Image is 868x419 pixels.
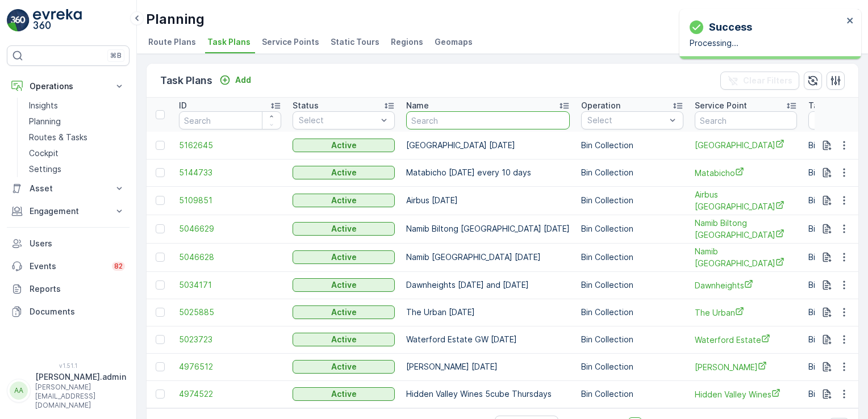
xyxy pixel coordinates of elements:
div: Toggle Row Selected [156,335,165,344]
a: 5034171 [179,279,281,291]
button: Active [293,278,395,292]
button: Active [293,360,395,374]
p: [PERSON_NAME] [DATE] [406,361,570,372]
p: Bin Collection [581,279,683,291]
a: 5046629 [179,223,281,234]
p: Settings [29,164,61,175]
a: Matabicho [695,167,797,179]
div: Toggle Row Selected [156,224,165,233]
button: AA[PERSON_NAME].admin[PERSON_NAME][EMAIL_ADDRESS][DOMAIN_NAME] [7,371,130,410]
a: Waterford Estate [695,334,797,346]
p: ID [179,100,187,111]
a: 5046628 [179,252,281,263]
p: Bin Collection [581,334,683,345]
img: logo_light-DOdMpM7g.png [33,9,82,32]
p: Bin Collection [581,252,683,263]
a: Hidden Valley Wines [695,388,797,400]
p: Events [30,261,105,272]
p: 82 [114,262,123,271]
p: Bin Collection [581,195,683,206]
p: Bin Collection [581,388,683,400]
span: 5162645 [179,140,281,151]
p: Status [293,100,319,111]
p: [PERSON_NAME].admin [35,371,126,383]
div: AA [10,382,28,400]
p: [GEOGRAPHIC_DATA] [DATE] [406,140,570,151]
p: Select [587,115,666,126]
p: Waterford Estate GW [DATE] [406,334,570,345]
p: Hidden Valley Wines 5cube Thursdays [406,388,570,400]
p: Name [406,100,429,111]
p: Dawnheights [DATE] and [DATE] [406,279,570,291]
p: Active [331,279,357,291]
p: Airbus [DATE] [406,195,570,206]
button: Active [293,333,395,346]
span: [PERSON_NAME] [695,361,797,373]
p: Routes & Tasks [29,132,87,143]
button: Asset [7,177,130,200]
span: Namib [GEOGRAPHIC_DATA] [695,246,797,269]
div: Toggle Row Selected [156,141,165,150]
p: Active [331,307,357,318]
a: 4976512 [179,361,281,372]
p: Clear Filters [743,75,792,86]
p: Namib [GEOGRAPHIC_DATA] [DATE] [406,252,570,263]
a: 5025885 [179,307,281,318]
a: Users [7,232,130,255]
div: Toggle Row Selected [156,253,165,262]
a: Dawnheights [695,279,797,291]
span: Namib Biltong [GEOGRAPHIC_DATA] [695,217,797,241]
p: Active [331,140,357,151]
a: Reports [7,278,130,300]
button: close [846,16,854,27]
a: Settings [24,161,130,177]
p: Asset [30,183,107,194]
p: Users [30,238,125,249]
p: Reports [30,283,125,295]
img: logo [7,9,30,32]
button: Active [293,139,395,152]
p: Active [331,361,357,372]
a: 5144733 [179,167,281,178]
p: Bin Collection [581,167,683,178]
p: Add [235,74,251,86]
p: Planning [29,116,61,127]
a: 5023723 [179,334,281,345]
a: Namib Biltong Wellington [695,217,797,241]
a: Val de Vine [695,361,797,373]
span: Static Tours [331,36,379,48]
div: Toggle Row Selected [156,196,165,205]
p: Bin Collection [581,307,683,318]
span: 4974522 [179,388,281,400]
div: Toggle Row Selected [156,168,165,177]
p: Engagement [30,206,107,217]
input: Search [695,111,797,129]
p: ⌘B [110,51,122,60]
p: Active [331,167,357,178]
p: Task Plans [160,73,212,89]
button: Engagement [7,200,130,223]
span: Regions [391,36,423,48]
p: Bin Collection [581,140,683,151]
p: Cockpit [29,148,59,159]
span: Airbus [GEOGRAPHIC_DATA] [695,189,797,212]
p: Namib Biltong [GEOGRAPHIC_DATA] [DATE] [406,223,570,234]
p: Operations [30,81,107,92]
a: Namib Biltong Springs [695,246,797,269]
div: Toggle Row Selected [156,389,165,399]
span: Geomaps [435,36,473,48]
p: The Urban [DATE] [406,307,570,318]
p: Active [331,388,357,400]
p: Insights [29,100,58,111]
a: Documents [7,300,130,323]
button: Clear Filters [720,72,799,90]
p: Matabicho [DATE] every 10 days [406,167,570,178]
a: Cockpit [24,145,130,161]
